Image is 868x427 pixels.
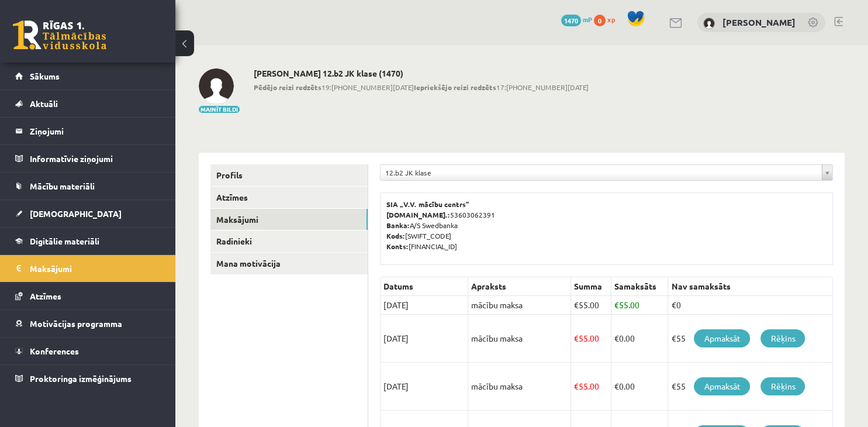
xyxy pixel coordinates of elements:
[381,363,468,411] td: [DATE]
[30,346,79,356] span: Konferences
[15,255,161,282] a: Maksājumi
[611,277,668,296] th: Samaksāts
[386,199,470,209] b: SIA „V.V. mācību centrs”
[381,315,468,363] td: [DATE]
[15,283,161,309] a: Atzīmes
[574,333,579,343] span: €
[614,299,619,310] span: €
[468,296,571,315] td: mācību maksa
[668,277,833,296] th: Nav samaksāts
[594,15,621,24] a: 0 xp
[611,296,668,315] td: 55.00
[386,199,826,252] p: 53603062391 A/S Swedbanka [SWIFT_CODE] [FINANCIAL_ID]
[386,242,409,251] b: Konts:
[30,255,161,282] legend: Maksājumi
[694,329,750,347] a: Apmaksāt
[15,90,161,117] a: Aktuāli
[574,381,579,391] span: €
[668,296,833,315] td: €0
[381,277,468,296] th: Datums
[30,236,99,246] span: Digitālie materiāli
[15,338,161,364] a: Konferences
[15,118,161,144] a: Ziņojumi
[210,164,368,186] a: Profils
[614,381,619,391] span: €
[570,363,611,411] td: 55.00
[30,373,132,384] span: Proktoringa izmēģinājums
[15,63,161,89] a: Sākums
[210,209,368,230] a: Maksājumi
[199,68,234,104] img: Katrīna Kalnkaziņa
[561,15,581,26] span: 1470
[381,296,468,315] td: [DATE]
[583,15,592,24] span: mP
[15,228,161,254] a: Digitālie materiāli
[386,221,410,230] b: Banka:
[386,210,450,219] b: [DOMAIN_NAME].:
[614,333,619,343] span: €
[570,315,611,363] td: 55.00
[15,200,161,227] a: [DEMOGRAPHIC_DATA]
[694,377,750,395] a: Apmaksāt
[594,15,606,26] span: 0
[570,296,611,315] td: 55.00
[15,310,161,337] a: Motivācijas programma
[13,20,106,50] a: Rīgas 1. Tālmācības vidusskola
[254,82,589,92] span: 19:[PHONE_NUMBER][DATE] 17:[PHONE_NUMBER][DATE]
[254,68,589,78] h2: [PERSON_NAME] 12.b2 JK klase (1470)
[611,363,668,411] td: 0.00
[703,18,715,29] img: Katrīna Kalnkaziņa
[210,187,368,208] a: Atzīmes
[468,363,571,411] td: mācību maksa
[468,315,571,363] td: mācību maksa
[574,299,579,310] span: €
[210,253,368,274] a: Mana motivācija
[30,71,60,81] span: Sākums
[30,118,161,144] legend: Ziņojumi
[468,277,571,296] th: Apraksts
[15,365,161,392] a: Proktoringa izmēģinājums
[30,145,161,172] legend: Informatīvie ziņojumi
[760,329,805,347] a: Rēķins
[611,315,668,363] td: 0.00
[199,106,240,113] button: Mainīt bildi
[254,82,321,92] b: Pēdējo reizi redzēts
[722,16,796,28] a: [PERSON_NAME]
[385,165,817,180] span: 12.b2 JK klase
[381,165,832,180] a: 12.b2 JK klase
[210,230,368,252] a: Radinieki
[30,181,95,191] span: Mācību materiāli
[386,231,405,240] b: Kods:
[30,208,122,219] span: [DEMOGRAPHIC_DATA]
[30,318,122,329] span: Motivācijas programma
[15,173,161,199] a: Mācību materiāli
[760,377,805,395] a: Rēķins
[30,98,58,109] span: Aktuāli
[607,15,615,24] span: xp
[668,315,833,363] td: €55
[570,277,611,296] th: Summa
[561,15,592,24] a: 1470 mP
[668,363,833,411] td: €55
[414,82,496,92] b: Iepriekšējo reizi redzēts
[30,291,61,301] span: Atzīmes
[15,145,161,172] a: Informatīvie ziņojumi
